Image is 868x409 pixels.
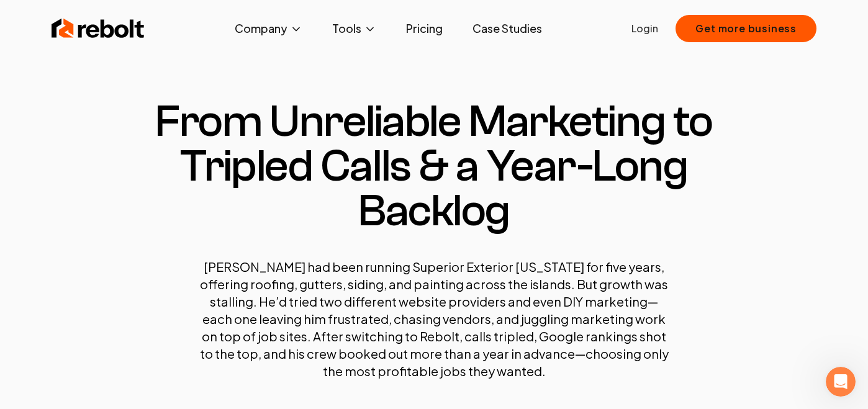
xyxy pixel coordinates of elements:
[126,99,742,233] h1: From Unreliable Marketing to Tripled Calls & a Year-Long Backlog
[631,21,658,36] a: Login
[463,16,552,41] a: Case Studies
[52,16,145,41] img: Rebolt Logo
[322,16,386,41] button: Tools
[198,258,670,380] p: [PERSON_NAME] had been running Superior Exterior [US_STATE] for five years, offering roofing, gut...
[826,367,856,397] iframe: Intercom live chat
[225,16,312,41] button: Company
[676,15,816,42] button: Get more business
[396,16,453,41] a: Pricing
